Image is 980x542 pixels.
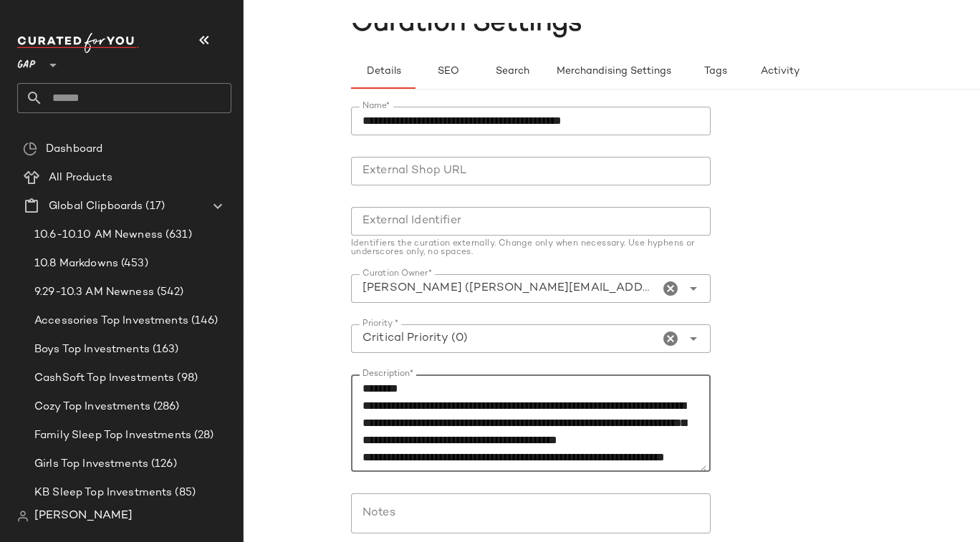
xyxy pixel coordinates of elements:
span: Tags [703,66,727,77]
div: Identifiers the curation externally. Change only when necessary. Use hyphens or underscores only,... [351,240,711,257]
span: (286) [150,399,180,415]
span: Cozy Top Investments [34,399,150,415]
span: (17) [143,198,165,215]
span: (631) [163,227,192,243]
img: svg%3e [17,510,29,522]
span: (453) [118,256,148,272]
i: Clear Priority * [662,330,679,347]
span: KB Sleep Top Investments [34,485,172,501]
span: Activity [760,66,799,77]
span: Merchandising Settings [556,66,671,77]
span: (98) [174,370,198,387]
span: (146) [188,313,218,329]
span: Boys Top Investments [34,342,150,358]
span: 9.29-10.3 AM Newness [34,284,154,301]
span: (163) [150,342,179,358]
span: Details [365,66,400,77]
span: Family Sleep Top Investments [34,427,191,444]
span: CashSoft Top Investments [34,370,174,387]
span: (85) [172,485,196,501]
span: Dashboard [46,141,102,158]
span: Global Clipboards [49,198,143,215]
span: (542) [154,284,184,301]
span: (28) [191,427,214,444]
span: Girls Top Investments [34,456,148,473]
span: 10.8 Markdowns [34,256,118,272]
i: Open [685,330,702,347]
span: All Products [49,170,112,186]
span: (126) [148,456,177,473]
img: svg%3e [23,142,37,156]
span: [PERSON_NAME] [34,508,133,525]
i: Open [685,280,702,297]
span: 10.6-10.10 AM Newness [34,227,163,243]
span: Search [495,66,529,77]
img: cfy_white_logo.C9jOOHJF.svg [17,33,139,53]
span: Accessories Top Investments [34,313,188,329]
span: Curation Settings [351,9,582,38]
i: Clear Curation Owner* [662,280,679,297]
span: SEO [436,66,458,77]
span: GAP [17,49,36,74]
